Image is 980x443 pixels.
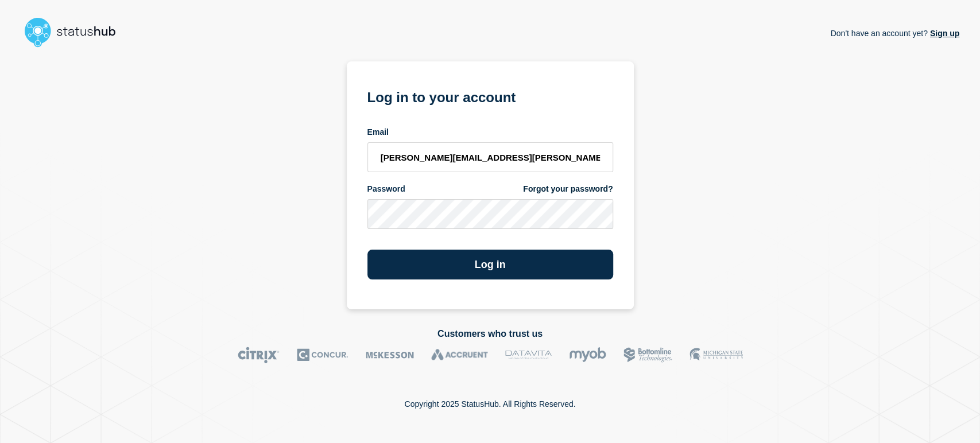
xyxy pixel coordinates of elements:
img: Concur logo [297,347,348,363]
h1: Log in to your account [367,86,613,107]
img: StatusHub logo [21,14,130,50]
img: DataVita logo [505,347,552,363]
span: Password [367,184,405,195]
img: MSU logo [690,347,743,363]
h2: Customers who trust us [21,329,959,339]
img: myob logo [569,347,606,363]
input: password input [367,199,613,229]
img: Bottomline logo [623,347,672,363]
img: McKesson logo [366,347,414,363]
input: email input [367,142,613,172]
span: Email [367,127,389,138]
img: Citrix logo [238,347,280,363]
button: Log in [367,250,613,279]
a: Sign up [928,29,959,38]
a: Forgot your password? [523,184,613,195]
p: Don't have an account yet? [830,20,959,47]
img: Accruent logo [431,347,488,363]
p: Copyright 2025 StatusHub. All Rights Reserved. [404,399,575,409]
